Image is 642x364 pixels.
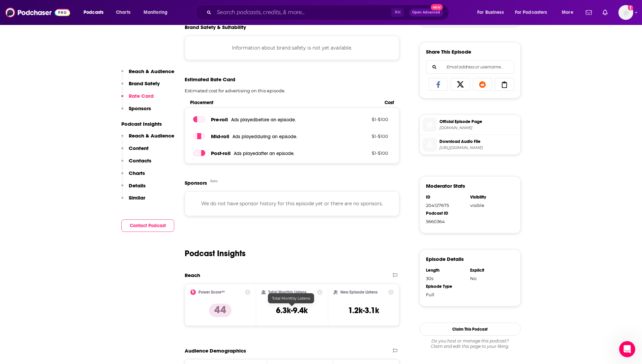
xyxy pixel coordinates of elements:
[426,203,466,208] div: 204127675
[129,105,151,112] p: Sponsors
[84,8,103,17] span: Podcasts
[121,105,151,118] button: Sponsors
[618,5,633,20] img: User Profile
[121,157,151,170] button: Contacts
[129,93,154,99] p: Rate Card
[129,145,149,151] p: Content
[233,134,297,140] span: Ads played during an episode .
[139,7,176,18] button: open menu
[470,268,510,273] div: Explicit
[426,276,466,281] div: 30s
[511,7,557,18] button: open menu
[426,268,466,273] div: Length
[470,276,510,281] div: No
[420,323,521,336] button: Claim This Podcast
[391,8,404,17] span: ⌘ K
[431,4,443,10] span: New
[412,11,440,14] span: Open Advanced
[234,151,295,156] span: Ads played after an episode .
[426,49,471,55] h3: Share This Episode
[129,170,145,176] p: Charts
[121,145,149,157] button: Content
[473,78,492,91] a: Share on Reddit
[121,121,174,127] p: Podcast Insights
[426,256,464,262] h3: Episode Details
[472,7,512,18] button: open menu
[423,138,518,152] a: Download Audio File[URL][DOMAIN_NAME]
[210,179,218,183] div: Beta
[344,150,388,156] p: $ 1 - $ 100
[129,132,174,139] p: Reach & Audience
[121,182,146,195] button: Details
[439,125,518,130] span: valleycrossers.com
[348,305,379,315] h3: 1.2k-3.1k
[439,139,518,145] span: Download Audio File
[276,305,308,315] h3: 6.3k-9.4k
[121,219,174,232] button: Contact Podcast
[185,24,246,30] h2: Brand Safety & Suitability
[5,6,70,19] img: Podchaser - Follow, Share and Rate Podcasts
[185,88,400,93] p: Estimated cost for advertising on this episode.
[193,200,391,207] p: We do not have sponsor history for this episode yet or there are no sponsors.
[426,183,465,189] h3: Moderator Stats
[432,61,509,73] input: Email address or username...
[231,117,296,123] span: Ads played before an episode .
[344,133,388,139] p: $ 1 - $ 100
[129,80,160,87] p: Brand Safety
[600,7,610,18] a: Show notifications dropdown
[121,80,160,93] button: Brand Safety
[618,5,633,20] button: Show profile menu
[129,157,151,164] p: Contacts
[423,118,518,132] a: Official Episode Page[DOMAIN_NAME]
[583,7,594,18] a: Show notifications dropdown
[439,145,518,150] span: https://api.substack.com/feed/podcast/141374445/2a1d69d4d216bfc4836c0eb7a5ee09e3.mp3
[198,290,225,295] h2: Power Score™
[211,133,229,140] span: Mid -roll
[426,292,466,297] div: Full
[185,248,246,259] h2: Podcast Insights
[144,8,167,17] span: Monitoring
[190,100,379,105] span: Placement
[121,132,174,145] button: Reach & Audience
[426,194,466,200] div: ID
[451,78,470,91] a: Share on X/Twitter
[477,8,504,17] span: For Business
[557,7,582,18] button: open menu
[439,119,518,125] span: Official Episode Page
[420,338,521,344] span: Do you host or manage this podcast?
[340,290,377,295] h2: New Episode Listens
[209,304,232,317] p: 44
[214,7,391,18] input: Search podcasts, credits, & more...
[268,290,306,295] h2: Total Monthly Listens
[185,76,235,83] span: Estimated Rate Card
[112,7,134,18] a: Charts
[211,150,231,156] span: Post -roll
[129,194,145,201] p: Similar
[628,5,633,10] svg: Add a profile image
[185,180,207,186] h2: Sponsors
[129,182,146,189] p: Details
[515,8,547,17] span: For Podcasters
[185,36,400,60] div: Information about brand safety is not yet available.
[129,68,174,74] p: Reach & Audience
[618,5,633,20] span: Logged in as inkhouseNYC
[121,170,145,182] button: Charts
[426,60,514,74] div: Search followers
[426,219,466,224] div: 5660364
[562,8,573,17] span: More
[79,7,112,18] button: open menu
[272,296,310,301] span: Total Monthly Listens
[121,68,174,81] button: Reach & Audience
[185,347,246,354] h2: Audience Demographics
[426,211,466,216] div: Podcast ID
[185,272,200,278] h2: Reach
[429,78,448,91] a: Share on Facebook
[344,117,388,122] p: $ 1 - $ 100
[116,8,130,17] span: Charts
[211,116,228,123] span: Pre -roll
[202,5,455,20] div: Search podcasts, credits, & more...
[385,100,394,105] span: Cost
[470,194,510,200] div: Visibility
[420,338,521,349] div: Claim and edit this page to your liking.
